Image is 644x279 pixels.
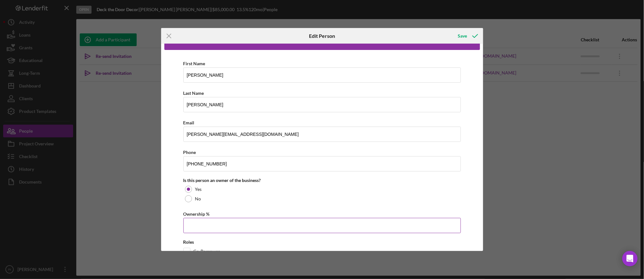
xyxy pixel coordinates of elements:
[183,211,210,217] label: Ownership %
[183,120,195,125] label: Email
[183,150,196,155] label: Phone
[309,33,335,39] h6: Edit Person
[458,30,467,42] div: Save
[195,196,201,201] label: No
[183,90,204,96] label: Last Name
[194,248,220,255] label: Co-Borrower
[195,187,202,192] label: Yes
[183,61,205,66] label: First Name
[452,30,483,42] button: Save
[622,251,638,266] div: Open Intercom Messenger
[183,240,461,245] div: Roles
[183,178,461,183] div: Is this person an owner of the business?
